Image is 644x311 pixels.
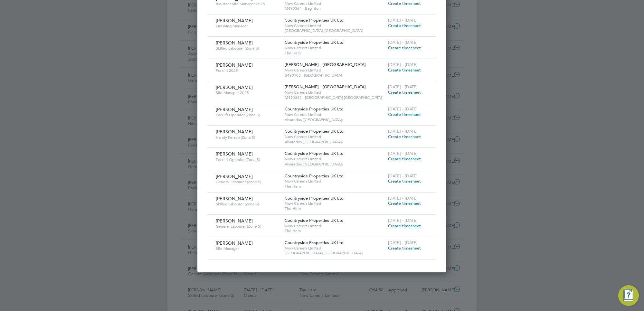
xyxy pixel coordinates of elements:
[285,218,344,223] span: Countryside Properties UK Ltd
[388,23,421,28] span: Create timesheet
[216,224,280,229] span: General Labourer (Zone 5)
[216,46,280,51] span: Skilled Labourer (Zone 5)
[285,173,344,179] span: Countryside Properties UK Ltd
[285,223,385,229] span: Now Careers Limited
[216,157,280,162] span: Forklift Operator (Zone 5)
[388,128,418,134] span: [DATE] - [DATE]
[618,285,639,306] button: Engage Resource Center
[285,23,385,28] span: Now Careers Limited
[216,174,253,179] span: [PERSON_NAME]
[285,156,385,162] span: Now Careers Limited
[216,1,280,6] span: Assistant Site Manager 2025
[388,40,418,45] span: [DATE] - [DATE]
[388,134,421,139] span: Create timesheet
[216,246,280,251] span: Site Manager
[216,18,253,24] span: [PERSON_NAME]
[285,228,385,233] span: The Hem
[388,62,418,67] span: [DATE] - [DATE]
[216,40,253,46] span: [PERSON_NAME]
[285,139,385,145] span: Alvaredus ([GEOGRAPHIC_DATA])
[388,173,418,179] span: [DATE] - [DATE]
[285,151,344,156] span: Countryside Properties UK Ltd
[388,240,418,245] span: [DATE] - [DATE]
[285,1,385,6] span: Now Careers Limited
[216,68,280,73] span: Forklift 2025
[388,84,418,90] span: [DATE] - [DATE]
[285,201,385,206] span: Now Careers Limited
[285,246,385,251] span: Now Careers Limited
[285,28,385,33] span: [GEOGRAPHIC_DATA], [GEOGRAPHIC_DATA]
[285,62,366,67] span: [PERSON_NAME] - [GEOGRAPHIC_DATA]
[388,218,418,223] span: [DATE] - [DATE]
[285,112,385,117] span: Now Careers Limited
[285,250,385,256] span: [GEOGRAPHIC_DATA], [GEOGRAPHIC_DATA]
[388,245,421,251] span: Create timesheet
[388,90,421,95] span: Create timesheet
[216,90,280,95] span: Site Manager 2025
[285,184,385,189] span: The Hem
[285,179,385,184] span: Now Careers Limited
[285,84,366,90] span: [PERSON_NAME] - [GEOGRAPHIC_DATA]
[388,17,418,23] span: [DATE] - [DATE]
[388,201,421,206] span: Create timesheet
[285,106,344,112] span: Countryside Properties UK Ltd
[285,117,385,122] span: Alvaredus ([GEOGRAPHIC_DATA])
[216,84,253,90] span: [PERSON_NAME]
[285,240,344,245] span: Countryside Properties UK Ltd
[285,95,385,100] span: M490342 - [GEOGRAPHIC_DATA] [GEOGRAPHIC_DATA]
[388,1,421,6] span: Create timesheet
[216,179,280,184] span: General Labourer (Zone 5)
[216,24,280,29] span: Finishing Manager
[285,128,344,134] span: Countryside Properties UK Ltd
[388,156,421,162] span: Create timesheet
[388,151,418,156] span: [DATE] - [DATE]
[285,45,385,51] span: Now Careers Limited
[388,112,421,117] span: Create timesheet
[285,162,385,167] span: Alvaredus ([GEOGRAPHIC_DATA])
[216,112,280,118] span: Forklift Operator (Zone 5)
[216,218,253,224] span: [PERSON_NAME]
[216,151,253,157] span: [PERSON_NAME]
[285,17,344,23] span: Countryside Properties UK Ltd
[285,206,385,211] span: The Hem
[388,195,418,201] span: [DATE] - [DATE]
[285,68,385,73] span: Now Careers Limited
[285,51,385,56] span: The Hem
[216,240,253,246] span: [PERSON_NAME]
[285,73,385,78] span: B490108 - [GEOGRAPHIC_DATA]
[285,90,385,95] span: Now Careers Limited
[388,223,421,229] span: Create timesheet
[388,67,421,73] span: Create timesheet
[216,196,253,202] span: [PERSON_NAME]
[388,45,421,51] span: Create timesheet
[216,107,253,112] span: [PERSON_NAME]
[285,6,385,11] span: M490364 - Baginton
[216,129,253,135] span: [PERSON_NAME]
[216,202,280,207] span: Skilled Labourer (Zone 5)
[388,106,418,112] span: [DATE] - [DATE]
[216,62,253,68] span: [PERSON_NAME]
[285,195,344,201] span: Countryside Properties UK Ltd
[285,40,344,45] span: Countryside Properties UK Ltd
[216,135,280,140] span: Handy Person (Zone 5)
[285,134,385,139] span: Now Careers Limited
[388,178,421,184] span: Create timesheet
